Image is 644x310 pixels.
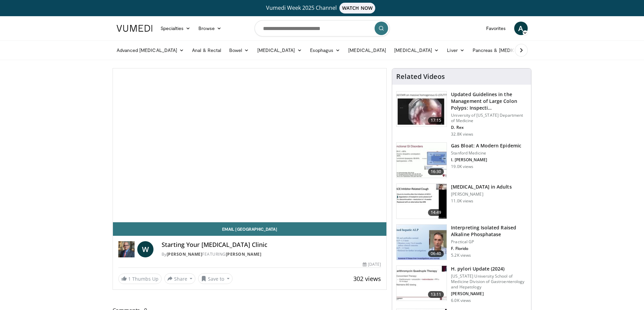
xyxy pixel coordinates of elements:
button: Save to [198,273,233,284]
button: Share [164,273,196,284]
div: [DATE] [363,261,381,267]
a: Email [GEOGRAPHIC_DATA] [113,222,387,236]
p: Stanford Medicine [451,150,521,156]
img: 94cbdef1-8024-4923-aeed-65cc31b5ce88.150x105_q85_crop-smart_upscale.jpg [397,266,447,301]
a: 14:49 [MEDICAL_DATA] in Adults [PERSON_NAME] 11.0K views [396,184,527,219]
img: VuMedi Logo [117,25,152,32]
a: [PERSON_NAME] [167,251,202,257]
p: 6.0K views [451,298,471,303]
h3: H. pylori Update (2024) [451,265,527,272]
span: 06:40 [428,250,444,257]
a: 1 Thumbs Up [118,274,162,284]
a: 16:30 Gas Bloat: A Modern Epidemic Stanford Medicine I. [PERSON_NAME] 19.0K views [396,142,527,178]
span: 302 views [353,275,381,283]
p: 32.8K views [451,132,473,137]
p: Practical GP [451,239,527,245]
video-js: Video Player [113,68,387,222]
p: I. [PERSON_NAME] [451,157,521,163]
a: Bowel [225,44,253,57]
a: Favorites [482,22,510,35]
span: WATCH NOW [339,3,375,13]
h3: Gas Bloat: A Modern Epidemic [451,142,521,149]
a: Browse [194,22,225,35]
img: dfcfcb0d-b871-4e1a-9f0c-9f64970f7dd8.150x105_q85_crop-smart_upscale.jpg [397,91,447,126]
h3: Updated Guidelines in the Management of Large Colon Polyps: Inspecti… [451,91,527,111]
a: Liver [443,44,468,57]
p: D. Rex [451,125,527,130]
a: W [137,241,153,257]
a: Vumedi Week 2025 ChannelWATCH NOW [118,3,527,13]
p: 5.2K views [451,253,471,258]
a: [MEDICAL_DATA] [344,44,390,57]
span: 13:11 [428,291,444,298]
a: Esophagus [306,44,344,57]
input: Search topics, interventions [255,20,390,36]
a: Anal & Rectal [188,44,225,57]
p: [US_STATE] University School of Medicine Division of Gastroenterology and Hepatology [451,274,527,290]
a: Advanced [MEDICAL_DATA] [113,44,188,57]
h3: [MEDICAL_DATA] in Adults [451,184,511,190]
a: Specialties [157,22,195,35]
h4: Starting Your [MEDICAL_DATA] Clinic [162,241,381,249]
h3: Interpreting Isolated Raised Alkaline Phosphatase [451,224,527,238]
a: [PERSON_NAME] [226,251,262,257]
p: [PERSON_NAME] [451,192,511,197]
div: By FEATURING [162,251,381,257]
img: Dr. Waqar Qureshi [118,241,135,257]
a: 17:15 Updated Guidelines in the Management of Large Colon Polyps: Inspecti… University of [US_STA... [396,91,527,137]
img: 6a4ee52d-0f16-480d-a1b4-8187386ea2ed.150x105_q85_crop-smart_upscale.jpg [397,225,447,260]
a: Pancreas & [MEDICAL_DATA] [469,44,548,57]
span: 1 [128,276,131,282]
p: [PERSON_NAME] [451,291,527,297]
a: A [514,22,528,35]
a: [MEDICAL_DATA] [253,44,306,57]
span: 14:49 [428,209,444,216]
a: 13:11 H. pylori Update (2024) [US_STATE] University School of Medicine Division of Gastroenterolo... [396,265,527,303]
p: 19.0K views [451,164,473,169]
a: [MEDICAL_DATA] [390,44,443,57]
img: 480ec31d-e3c1-475b-8289-0a0659db689a.150x105_q85_crop-smart_upscale.jpg [397,143,447,178]
h4: Related Videos [396,73,445,81]
p: 11.0K views [451,198,473,204]
p: F. Florido [451,246,527,251]
span: 16:30 [428,168,444,175]
a: 06:40 Interpreting Isolated Raised Alkaline Phosphatase Practical GP F. Florido 5.2K views [396,224,527,260]
img: 11950cd4-d248-4755-8b98-ec337be04c84.150x105_q85_crop-smart_upscale.jpg [397,184,447,219]
p: University of [US_STATE] Department of Medicine [451,113,527,123]
span: 17:15 [428,117,444,124]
